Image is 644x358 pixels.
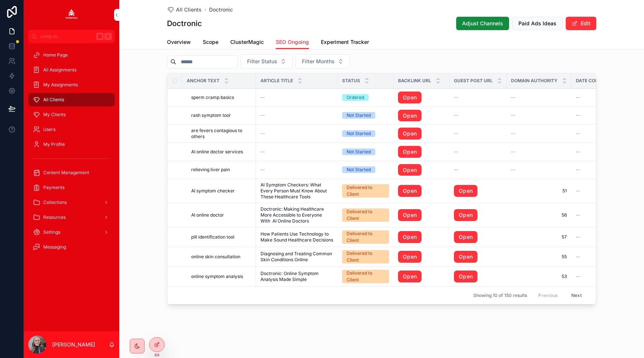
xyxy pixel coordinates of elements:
[511,274,567,279] span: 53
[576,188,580,194] span: --
[454,231,477,243] a: Open
[576,167,626,173] a: --
[230,35,264,50] a: ClusterMagic
[296,54,350,68] button: Select Button
[576,234,580,240] span: --
[261,231,333,243] a: How Patients Use Technology to Make Sound Healthcare Decisions
[454,112,502,118] a: --
[576,112,626,118] a: --
[43,67,76,73] span: All Assignments
[191,274,252,279] a: online symptom analysis
[454,185,502,197] a: Open
[576,274,580,279] span: --
[454,167,458,173] span: --
[43,112,66,118] span: My Clients
[302,58,335,65] span: Filter Months
[43,199,67,205] span: Collections
[261,167,265,173] span: --
[576,95,626,100] a: --
[511,234,567,240] a: 57
[261,167,333,173] a: --
[511,131,515,137] span: --
[576,254,626,260] a: --
[28,63,115,77] a: All Assignments
[512,17,563,30] button: Paid Ads Ideas
[28,226,115,239] a: Settings
[511,112,515,118] span: --
[454,78,493,84] span: Guest Post URL
[28,30,115,43] button: Jump to...K
[398,271,445,282] a: Open
[167,6,202,13] a: All Clients
[28,181,115,194] a: Payments
[518,20,556,27] span: Paid Ads Ideas
[28,166,115,179] a: Content Management
[261,112,333,118] a: --
[398,164,445,176] a: Open
[209,6,233,13] a: Doctronic
[398,185,445,197] a: Open
[28,196,115,209] a: Collections
[454,131,458,137] span: --
[511,212,567,218] a: 56
[398,185,422,197] a: Open
[28,240,115,254] a: Messaging
[191,254,252,260] a: online skin consultation
[576,149,626,155] a: --
[398,92,422,103] a: Open
[24,43,119,263] div: scrollable content
[454,209,502,221] a: Open
[454,131,502,137] a: --
[261,149,265,155] span: --
[398,110,422,122] a: Open
[40,33,93,39] span: Jump to...
[43,229,60,235] span: Settings
[342,184,389,198] a: Delivered to Client
[347,230,385,244] div: Delivered to Client
[398,78,431,84] span: Backlink URL
[511,149,567,155] a: --
[511,78,558,84] span: Domain Authority
[576,95,580,100] span: --
[511,254,567,260] a: 55
[261,206,333,224] span: Doctronic: Making Healthcare More Accessible to Everyone With AI Online Doctors
[261,112,265,118] span: --
[191,149,243,155] span: AI online doctor services
[342,148,389,155] a: Not Started
[454,209,477,221] a: Open
[454,251,477,263] a: Open
[398,128,445,140] a: Open
[187,78,220,84] span: Anchor Text
[342,230,389,244] a: Delivered to Client
[398,231,445,243] a: Open
[321,38,369,46] span: Experiment Tracker
[276,35,309,49] a: SEO Ongoing
[576,234,626,240] a: --
[398,209,422,221] a: Open
[454,149,502,155] a: --
[454,271,477,282] a: Open
[342,270,389,283] a: Delivered to Client
[261,251,333,263] a: Diagnosing and Treating Common Skin Conditions Online
[347,166,371,173] div: Not Started
[43,82,78,88] span: My Assignments
[456,17,509,30] button: Adjust Channels
[191,95,252,100] a: sperm cramp basics
[28,108,115,121] a: My Clients
[43,185,64,191] span: Payments
[462,20,503,27] span: Adjust Channels
[454,167,502,173] a: --
[43,97,64,103] span: All Clients
[576,167,580,173] span: --
[261,182,333,200] span: AI Symptom Checkers: What Every Person Must Know About These Healthcare Tools
[28,78,115,92] a: My Assignments
[261,78,293,84] span: Article Title
[347,130,371,137] div: Not Started
[576,188,626,194] a: --
[473,293,527,298] span: Showing 10 of 150 results
[203,35,218,50] a: Scope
